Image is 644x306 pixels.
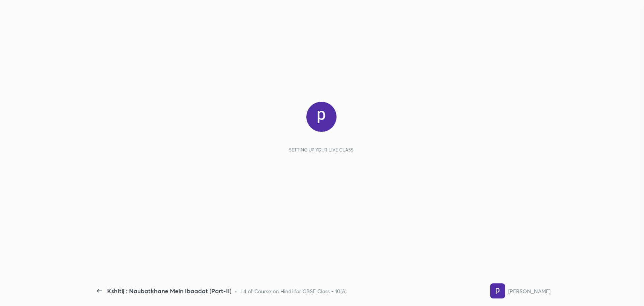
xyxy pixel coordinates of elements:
div: [PERSON_NAME] [508,287,550,295]
img: fe5e615f634848a0bdba5bb5a11f7c54.82354728_3 [490,283,505,298]
div: L4 of Course on Hindi for CBSE Class - 10(A) [240,287,347,295]
div: Setting up your live class [289,147,354,153]
img: fe5e615f634848a0bdba5bb5a11f7c54.82354728_3 [306,102,337,132]
div: Kshitij : Naubatkhane Mein Ibaadat (Part-II) [107,286,232,295]
div: • [235,287,237,295]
